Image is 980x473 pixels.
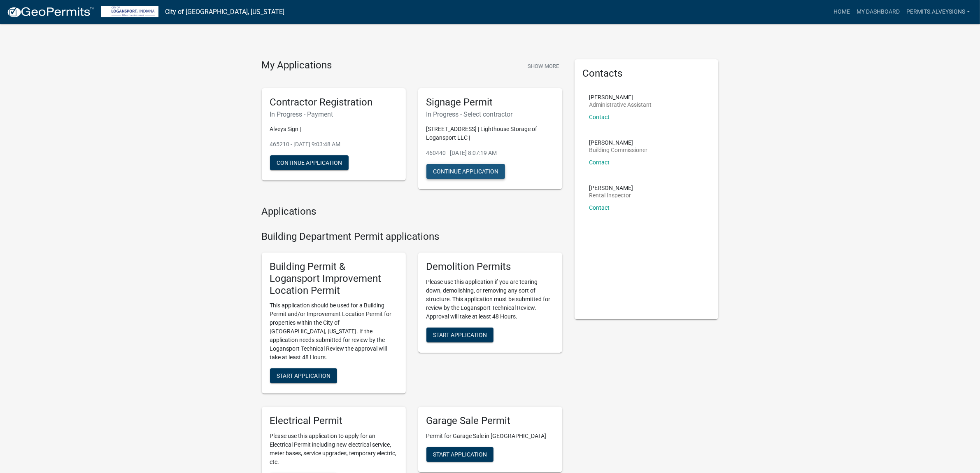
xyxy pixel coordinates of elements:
[589,114,610,120] a: Contact
[426,415,554,427] h5: Garage Sale Permit
[426,447,493,462] button: Start Application
[589,185,633,191] p: [PERSON_NAME]
[262,59,332,72] h4: My Applications
[262,231,562,243] h4: Building Department Permit applications
[589,147,648,153] p: Building Commissioner
[270,415,398,427] h5: Electrical Permit
[426,328,493,342] button: Start Application
[589,204,610,211] a: Contact
[270,110,398,118] h6: In Progress - Payment
[426,278,554,321] p: Please use this application if you are tearing down, demolishing, or removing any sort of structu...
[433,331,487,338] span: Start Application
[277,372,331,379] span: Start Application
[270,301,398,362] p: This application should be used for a Building Permit and/or Improvement Location Permit for prop...
[165,5,284,19] a: City of [GEOGRAPHIC_DATA], [US_STATE]
[589,140,648,145] p: [PERSON_NAME]
[426,110,554,118] h6: In Progress - Select contractor
[903,4,973,20] a: Permits.Alveysigns
[426,96,554,108] h5: Signage Permit
[830,4,853,20] a: Home
[270,368,337,383] button: Start Application
[524,59,562,73] button: Show More
[270,155,349,170] button: Continue Application
[589,192,633,198] p: Rental Inspector
[426,164,505,179] button: Continue Application
[426,125,554,142] p: [STREET_ADDRESS] | Lighthouse Storage of Logansport LLC |
[270,261,398,296] h5: Building Permit & Logansport Improvement Location Permit
[589,159,610,166] a: Contact
[589,102,652,108] p: Administrative Assistant
[426,149,554,157] p: 460440 - [DATE] 8:07:19 AM
[426,432,554,440] p: Permit for Garage Sale in [GEOGRAPHIC_DATA]
[583,68,710,80] h5: Contacts
[270,96,398,108] h5: Contractor Registration
[270,432,398,466] p: Please use this application to apply for an Electrical Permit including new electrical service, m...
[426,261,554,273] h5: Demolition Permits
[433,451,487,458] span: Start Application
[101,6,158,17] img: City of Logansport, Indiana
[589,94,652,100] p: [PERSON_NAME]
[270,140,398,149] p: 465210 - [DATE] 9:03:48 AM
[853,4,903,20] a: My Dashboard
[270,125,398,133] p: Alveys Sign |
[262,206,562,218] h4: Applications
